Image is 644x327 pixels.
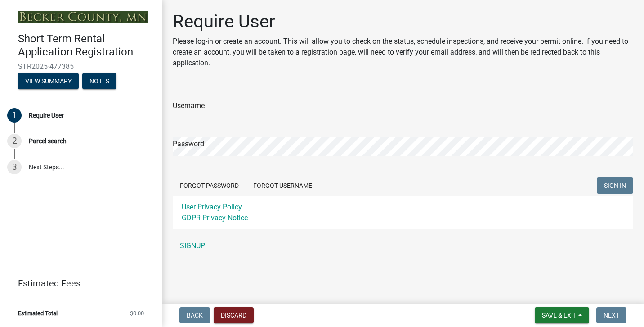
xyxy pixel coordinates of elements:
div: Parcel search [29,138,67,144]
button: Notes [82,73,116,89]
div: 1 [7,108,22,123]
span: Estimated Total [18,310,58,316]
button: Back [179,307,210,323]
span: Next [604,312,619,319]
span: Save & Exit [542,312,577,319]
span: STR2025-477385 [18,62,144,71]
a: GDPR Privacy Notice [182,213,248,222]
div: Require User [29,112,64,118]
h1: Require User [173,11,633,32]
button: Discard [214,307,254,323]
p: Please log-in or create an account. This will allow you to check on the status, schedule inspecti... [173,36,633,68]
button: Save & Exit [535,307,589,323]
h4: Short Term Rental Application Registration [18,32,155,59]
wm-modal-confirm: Notes [82,78,116,85]
span: Back [187,312,203,319]
img: Becker County, Minnesota [18,11,148,23]
button: SIGN IN [597,177,633,194]
button: Next [596,307,626,323]
button: Forgot Username [246,177,319,194]
div: 3 [7,160,22,174]
span: $0.00 [130,310,144,316]
div: 2 [7,134,22,148]
button: View Summary [18,73,79,89]
wm-modal-confirm: Summary [18,78,79,85]
button: Forgot Password [173,177,246,194]
span: SIGN IN [604,182,626,189]
a: Estimated Fees [7,274,148,292]
a: SIGNUP [173,237,633,255]
a: User Privacy Policy [182,203,242,211]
